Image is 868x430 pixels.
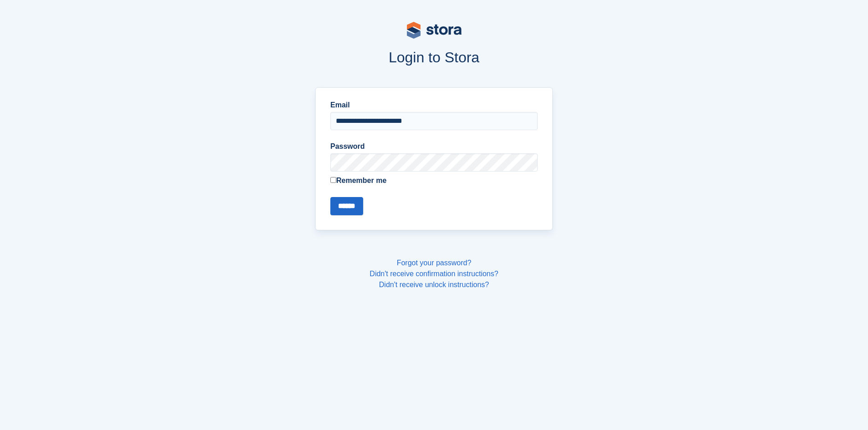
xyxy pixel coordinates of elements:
[330,175,538,186] label: Remember me
[330,100,538,111] label: Email
[330,177,336,183] input: Remember me
[407,22,462,39] img: stora-logo-53a41332b3708ae10de48c4981b4e9114cc0af31d8433b30ea865607fb682f29.svg
[330,141,538,152] label: Password
[397,259,472,267] a: Forgot your password?
[379,281,489,288] a: Didn't receive unlock instructions?
[370,270,498,278] a: Didn't receive confirmation instructions?
[142,49,727,66] h1: Login to Stora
